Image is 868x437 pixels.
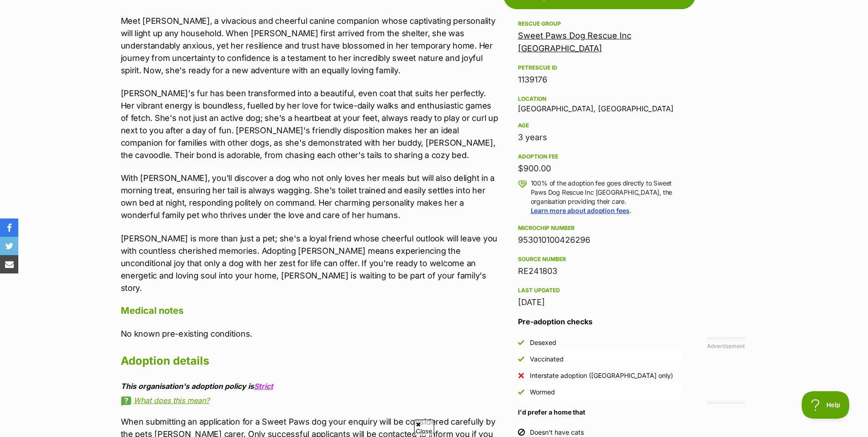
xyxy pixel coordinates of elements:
[254,382,273,391] a: Strict
[530,355,564,364] div: Vaccinated
[707,337,745,404] div: Advertisement
[518,93,681,113] div: [GEOGRAPHIC_DATA], [GEOGRAPHIC_DATA]
[518,122,681,129] div: Age
[121,172,499,221] p: With [PERSON_NAME], you'll discover a dog who not only loves her meals but will also delight in a...
[518,296,681,309] div: [DATE]
[530,428,584,437] div: Doesn't have cats
[518,389,524,395] img: Yes
[121,382,499,390] div: This organisation's adoption policy is
[531,179,681,215] p: 100% of the adoption fee goes directly to Sweet Paws Dog Rescue Inc [GEOGRAPHIC_DATA], the organi...
[518,20,681,27] div: Rescue group
[518,153,681,160] div: Adoption fee
[518,31,631,53] a: Sweet Paws Dog Rescue Inc [GEOGRAPHIC_DATA]
[518,287,681,294] div: Last updated
[121,351,499,371] h2: Adoption details
[518,224,681,232] div: Microchip number
[518,256,681,263] div: Source number
[121,305,499,317] h4: Medical notes
[518,234,681,246] div: 953010100426296
[121,87,499,161] p: [PERSON_NAME]'s fur has been transformed into a beautiful, even coat that suits her perfectly. He...
[518,265,681,278] div: RE241803
[518,408,681,417] h4: I'd prefer a home that
[121,15,499,76] p: Meet [PERSON_NAME], a vivacious and cheerful canine companion whose captivating personality will ...
[530,388,555,397] div: Wormed
[518,73,681,86] div: 1139176
[531,207,630,214] a: Learn more about adoption fees
[518,339,524,346] img: Yes
[121,396,499,404] a: What does this mean?
[530,371,673,380] div: Interstate adoption ([GEOGRAPHIC_DATA] only)
[518,95,681,103] div: Location
[121,232,499,294] p: [PERSON_NAME] is more than just a pet; she's a loyal friend whose cheerful outlook will leave you...
[802,391,850,419] iframe: Help Scout Beacon - Open
[530,338,556,347] div: Desexed
[518,356,524,362] img: Yes
[121,328,499,340] p: No known pre-existing conditions.
[518,162,681,175] div: $900.00
[414,420,434,436] span: Close
[518,316,681,327] h3: Pre-adoption checks
[518,131,681,144] div: 3 years
[518,372,524,379] img: No
[518,64,681,71] div: PetRescue ID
